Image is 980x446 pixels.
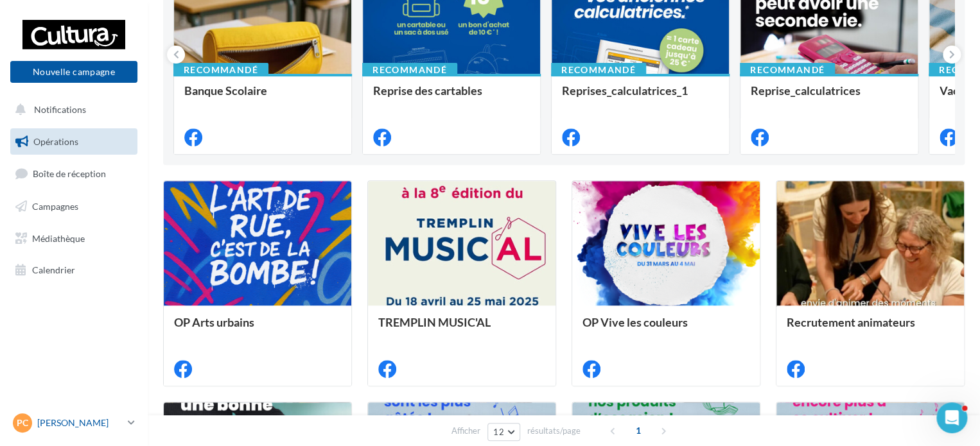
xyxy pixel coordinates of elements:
[17,416,28,429] span: PC
[378,316,545,341] div: TREMPLIN MUSIC'AL
[8,160,140,187] a: Boîte de réception
[37,416,123,429] p: [PERSON_NAME]
[34,104,86,115] span: Notifications
[174,316,341,341] div: OP Arts urbains
[751,84,907,110] div: Reprise_calculatrices
[32,232,85,243] span: Médiathèque
[8,225,140,252] a: Médiathèque
[8,193,140,220] a: Campagnes
[32,201,78,212] span: Campagnes
[740,63,835,77] div: Recommandé
[32,264,75,275] span: Calendrier
[487,423,520,441] button: 12
[787,316,954,341] div: Recrutement animateurs
[628,420,649,441] span: 1
[373,84,530,110] div: Reprise des cartables
[8,128,140,155] a: Opérations
[362,63,457,77] div: Recommandé
[8,257,140,284] a: Calendrier
[582,316,749,341] div: OP Vive les couleurs
[173,63,268,77] div: Recommandé
[936,402,967,433] iframe: Intercom live chat
[493,427,504,437] span: 12
[527,425,581,437] span: résultats/page
[33,168,106,179] span: Boîte de réception
[8,96,135,123] button: Notifications
[10,61,137,83] button: Nouvelle campagne
[33,136,78,147] span: Opérations
[184,84,341,110] div: Banque Scolaire
[10,411,137,435] a: PC [PERSON_NAME]
[451,425,480,437] span: Afficher
[562,84,719,110] div: Reprises_calculatrices_1
[551,63,646,77] div: Recommandé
